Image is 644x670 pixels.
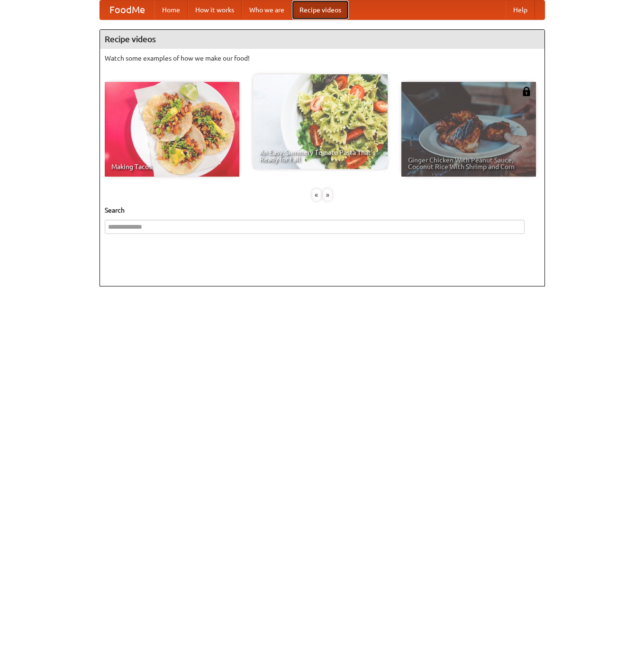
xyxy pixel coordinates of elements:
span: Making Tacos [111,163,233,170]
h5: Search [105,205,540,215]
a: How it works [188,0,242,19]
div: « [312,189,321,201]
a: Making Tacos [105,82,239,177]
p: Watch some examples of how we make our food! [105,54,540,63]
span: An Easy, Summery Tomato Pasta That's Ready for Fall [260,149,381,162]
a: An Easy, Summery Tomato Pasta That's Ready for Fall [253,74,388,169]
a: Home [154,0,188,19]
div: » [323,189,332,201]
a: Recipe videos [292,0,349,19]
h4: Recipe videos [100,30,544,49]
a: FoodMe [100,0,154,19]
a: Help [506,0,535,19]
a: Who we are [242,0,292,19]
img: 483408.png [522,87,531,96]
